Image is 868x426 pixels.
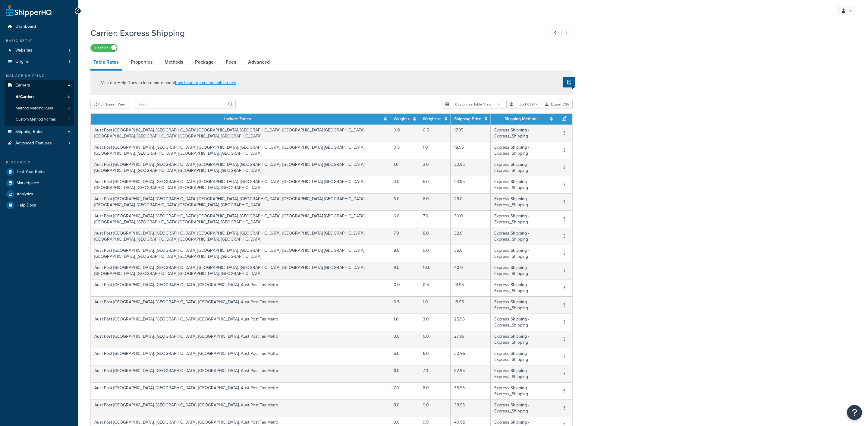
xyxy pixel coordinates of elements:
td: 8.0 [390,399,419,417]
li: Analytics [5,189,74,200]
td: Express Shipping - Express_Shipping [491,348,556,365]
a: Custom Method Names1 [5,114,74,125]
div: Resources [5,160,74,165]
td: Express Shipping - Express_Shipping [491,314,556,331]
div: Manage Shipping [5,73,74,78]
td: 10.0 [419,262,451,279]
td: Aust Post [GEOGRAPHIC_DATA], [GEOGRAPHIC_DATA] [GEOGRAPHIC_DATA], [GEOGRAPHIC_DATA], [GEOGRAPHIC_... [91,228,390,245]
a: AllCarriers6 [5,91,74,103]
button: Full Screen View [90,100,129,109]
button: Export CSV [542,100,573,109]
td: 3.0 [419,314,451,331]
input: Search [135,100,236,109]
a: Origins1 [5,56,74,67]
p: Visit our Help Docs to learn more about . [101,80,237,86]
td: Express Shipping - Express_Shipping [491,279,556,296]
span: All Carriers [16,94,34,99]
td: 32.95 [451,365,491,382]
li: Custom Method Names [5,114,74,125]
td: Aust Post [GEOGRAPHIC_DATA], [GEOGRAPHIC_DATA], [GEOGRAPHIC_DATA], Aust Post Tas Metro [91,331,390,348]
td: Aust Post [GEOGRAPHIC_DATA], [GEOGRAPHIC_DATA] [GEOGRAPHIC_DATA], [GEOGRAPHIC_DATA], [GEOGRAPHIC_... [91,142,390,159]
td: Express Shipping - Express_Shipping [491,228,556,245]
li: Shipping Rules [5,126,74,137]
button: Import CSV [506,100,542,109]
td: Aust Post [GEOGRAPHIC_DATA], [GEOGRAPHIC_DATA], [GEOGRAPHIC_DATA], Aust Post Tas Metro [91,314,390,331]
td: 5.0 [390,193,419,210]
td: Aust Post [GEOGRAPHIC_DATA], [GEOGRAPHIC_DATA] [GEOGRAPHIC_DATA], [GEOGRAPHIC_DATA], [GEOGRAPHIC_... [91,176,390,193]
td: Aust Post [GEOGRAPHIC_DATA], [GEOGRAPHIC_DATA] [GEOGRAPHIC_DATA], [GEOGRAPHIC_DATA], [GEOGRAPHIC_... [91,245,390,262]
td: Express Shipping - Express_Shipping [491,382,556,399]
label: Enabled [91,44,117,52]
td: Express Shipping - Express_Shipping [491,159,556,176]
span: Shipping Rules [15,129,43,134]
button: Open Resource Center [847,405,862,420]
span: 1 [69,59,70,64]
td: 18.95 [451,296,491,314]
td: Aust Post [GEOGRAPHIC_DATA], [GEOGRAPHIC_DATA] [GEOGRAPHIC_DATA], [GEOGRAPHIC_DATA], [GEOGRAPHIC_... [91,262,390,279]
span: Origins [15,59,29,64]
span: Marketplace [17,181,39,186]
td: Aust Post [GEOGRAPHIC_DATA], [GEOGRAPHIC_DATA], [GEOGRAPHIC_DATA], Aust Post Tas Metro [91,365,390,382]
a: Method Merging Rules0 [5,103,74,114]
a: Shipping Price [454,116,481,122]
td: Aust Post [GEOGRAPHIC_DATA], [GEOGRAPHIC_DATA] [GEOGRAPHIC_DATA], [GEOGRAPHIC_DATA], [GEOGRAPHIC_... [91,159,390,176]
a: Weight > [394,116,410,122]
td: 8.0 [390,245,419,262]
a: Advanced [245,55,273,69]
li: Marketplace [5,178,74,188]
td: 22.95 [451,159,491,176]
td: 3.0 [419,159,451,176]
a: Fees [223,55,239,69]
a: Dashboard [5,21,74,32]
button: Customize Table View [442,100,504,109]
td: 9.0 [390,262,419,279]
td: 0.0 [390,279,419,296]
td: 7.0 [390,228,419,245]
td: Aust Post [GEOGRAPHIC_DATA], [GEOGRAPHIC_DATA] [GEOGRAPHIC_DATA], [GEOGRAPHIC_DATA], [GEOGRAPHIC_... [91,125,390,142]
span: 1 [69,141,70,146]
td: 3.0 [390,331,419,348]
td: 8.0 [419,228,451,245]
td: 17.95 [451,125,491,142]
td: 13.95 [451,279,491,296]
li: Method Merging Rules [5,103,74,114]
a: how to set up custom table rates [175,80,236,86]
span: Help Docs [17,203,36,208]
span: Websites [15,48,32,53]
td: 6.0 [419,193,451,210]
a: Properties [128,55,156,69]
td: Aust Post [GEOGRAPHIC_DATA], [GEOGRAPHIC_DATA], [GEOGRAPHIC_DATA], Aust Post Tas Metro [91,382,390,399]
span: 1 [69,48,70,53]
a: Websites1 [5,45,74,56]
a: Next Record [561,28,573,38]
a: Shipping Method [505,116,536,122]
td: 7.0 [390,382,419,399]
td: 7.0 [419,210,451,228]
a: Previous Record [550,28,562,38]
td: Express Shipping - Express_Shipping [491,125,556,142]
td: 36.0 [451,245,491,262]
a: Advanced Features1 [5,138,74,149]
a: Include Zones [224,116,251,122]
td: Express Shipping - Express_Shipping [491,365,556,382]
td: 9.0 [419,245,451,262]
td: 25.95 [451,314,491,331]
a: Test Your Rates [5,166,74,177]
td: Express Shipping - Express_Shipping [491,331,556,348]
span: 1 [68,117,70,122]
span: Analytics [17,192,33,197]
span: Custom Method Names [16,117,56,122]
td: Aust Post [GEOGRAPHIC_DATA], [GEOGRAPHIC_DATA], [GEOGRAPHIC_DATA], Aust Post Tas Metro [91,296,390,314]
td: Express Shipping - Express_Shipping [491,296,556,314]
td: Aust Post [GEOGRAPHIC_DATA], [GEOGRAPHIC_DATA], [GEOGRAPHIC_DATA], Aust Post Tas Metro [91,348,390,365]
td: Express Shipping - Express_Shipping [491,262,556,279]
li: Carriers [5,80,74,126]
div: Basic Setup [5,38,74,43]
td: Aust Post [GEOGRAPHIC_DATA], [GEOGRAPHIC_DATA], [GEOGRAPHIC_DATA], Aust Post Tas Metro [91,279,390,296]
li: Websites [5,45,74,56]
td: 23.95 [451,176,491,193]
td: 7.0 [419,365,451,382]
td: Express Shipping - Express_Shipping [491,142,556,159]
